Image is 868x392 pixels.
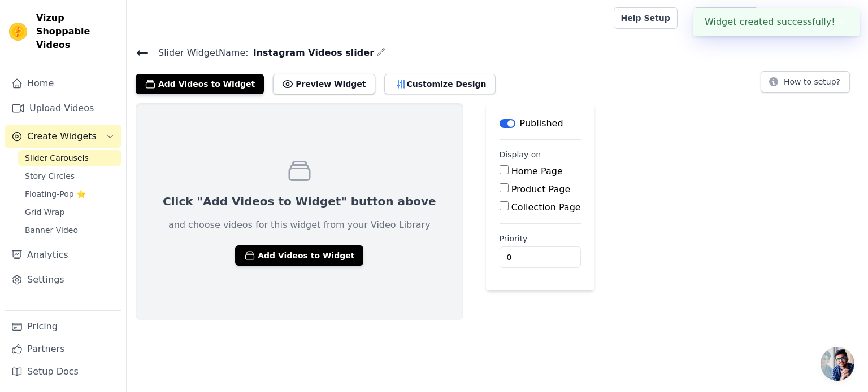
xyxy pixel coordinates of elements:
[761,79,850,90] a: How to setup?
[500,149,541,160] legend: Display on
[25,188,86,200] span: Floating-Pop ⭐
[25,224,78,236] span: Banner Video
[5,338,121,360] a: Partners
[18,204,121,220] a: Grid Wrap
[235,245,363,266] button: Add Videos to Widget
[168,218,431,232] p: and choose videos for this widget from your Video Library
[18,168,121,184] a: Story Circles
[5,97,121,120] a: Upload Videos
[511,184,571,195] label: Product Page
[376,45,385,60] div: Edit Name
[18,186,121,202] a: Floating-Pop ⭐
[520,117,563,130] p: Published
[163,193,436,209] p: Click "Add Videos to Widget" button above
[36,11,117,52] span: Vizup Shoppable Videos
[693,8,860,36] div: Widget created successfully!
[25,206,64,218] span: Grid Wrap
[249,46,374,60] span: Instagram Videos slider
[149,46,249,60] span: Slider Widget Name:
[5,360,121,383] a: Setup Docs
[511,202,581,213] label: Collection Page
[18,150,121,166] a: Slider Carousels
[500,233,581,244] label: Priority
[27,130,97,143] span: Create Widgets
[136,74,264,94] button: Add Videos to Widget
[273,74,375,94] button: Preview Widget
[693,7,758,29] a: Book Demo
[384,74,496,94] button: Customize Design
[25,170,75,182] span: Story Circles
[5,244,121,266] a: Analytics
[511,166,563,177] label: Home Page
[614,7,678,29] a: Help Setup
[5,315,121,338] a: Pricing
[785,8,859,28] p: TALES IN TONES
[761,71,850,93] button: How to setup?
[835,15,848,29] button: Close
[9,23,27,41] img: Vizup
[767,8,859,28] button: T TALES IN TONES
[821,347,854,381] div: Open chat
[5,268,121,291] a: Settings
[5,72,121,95] a: Home
[5,125,121,148] button: Create Widgets
[25,152,89,164] span: Slider Carousels
[18,222,121,238] a: Banner Video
